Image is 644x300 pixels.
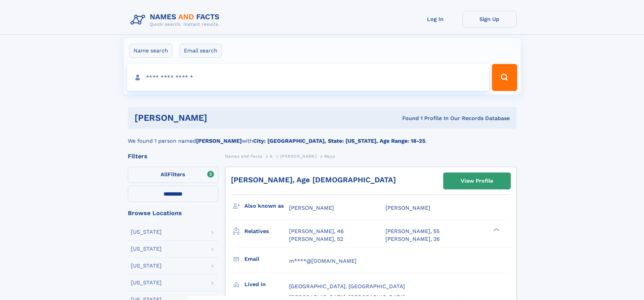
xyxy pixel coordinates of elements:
h1: [PERSON_NAME] [135,114,305,122]
img: Logo Names and Facts [128,11,225,29]
h3: Lived in [244,279,289,290]
div: Filters [128,153,218,159]
div: [US_STATE] [131,229,162,235]
label: Name search [129,44,172,58]
a: [PERSON_NAME], Age [DEMOGRAPHIC_DATA] [231,176,396,184]
h3: Email [244,253,289,265]
div: Browse Locations [128,210,218,216]
div: We found 1 person named with . [128,129,517,145]
span: [PERSON_NAME] [280,154,316,159]
div: [US_STATE] [131,246,162,252]
span: [GEOGRAPHIC_DATA], [GEOGRAPHIC_DATA] [289,283,405,290]
span: All [161,171,168,178]
a: A [270,152,273,160]
label: Email search [180,44,222,58]
h3: Also known as [244,200,289,212]
span: [PERSON_NAME] [385,205,430,211]
div: View Profile [461,173,493,189]
a: Sign Up [462,11,517,27]
h3: Relatives [244,226,289,237]
a: View Profile [444,173,510,189]
span: A [270,154,273,159]
b: City: [GEOGRAPHIC_DATA], State: [US_STATE], Age Range: 18-25 [253,138,425,144]
a: [PERSON_NAME] [280,152,316,160]
span: [PERSON_NAME] [289,205,334,211]
a: [PERSON_NAME], 52 [289,235,343,243]
button: Search Button [492,64,517,91]
div: [US_STATE] [131,280,162,285]
a: Log In [408,11,462,27]
a: Names and Facts [225,152,262,160]
label: Filters [128,167,218,183]
div: [US_STATE] [131,263,162,269]
a: [PERSON_NAME], 26 [385,235,440,243]
input: search input [127,64,489,91]
div: Found 1 Profile In Our Records Database [305,115,510,122]
a: [PERSON_NAME], 55 [385,228,439,235]
div: ❯ [492,228,500,232]
a: [PERSON_NAME], 46 [289,228,344,235]
b: [PERSON_NAME] [196,138,242,144]
span: Maya [324,154,335,159]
